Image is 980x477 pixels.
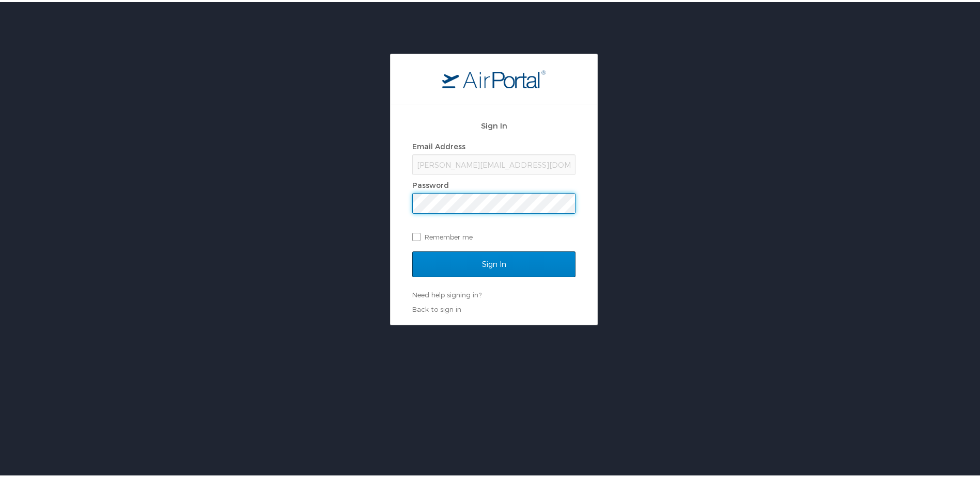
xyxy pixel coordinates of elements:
label: Remember me [412,227,575,243]
input: Sign In [412,249,575,275]
label: Email Address [412,140,465,149]
label: Password [412,179,449,187]
img: logo [442,68,546,86]
a: Need help signing in? [412,289,481,297]
h2: Sign In [412,118,575,130]
a: Back to sign in [412,303,461,311]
